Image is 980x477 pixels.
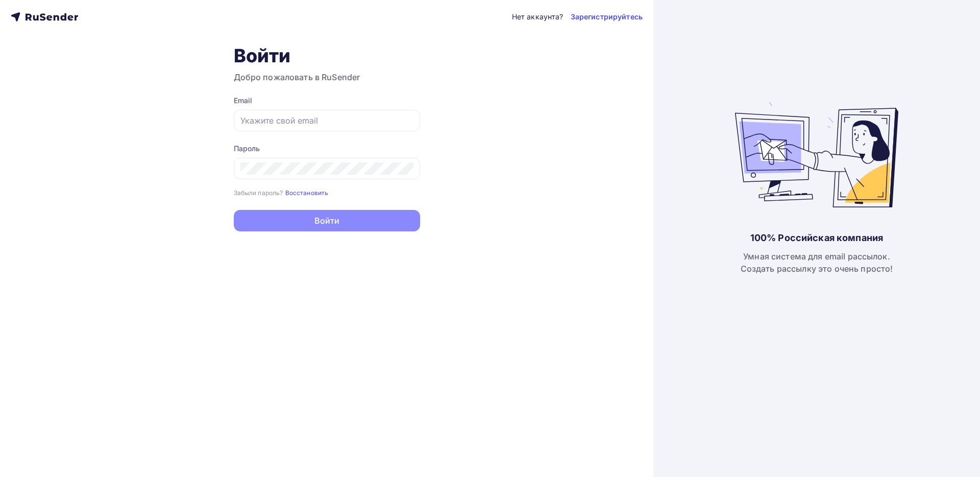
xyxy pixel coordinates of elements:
[285,189,329,197] small: Восстановить
[234,189,283,197] small: Забыли пароль?
[285,188,329,197] a: Восстановить
[750,232,883,244] div: 100% Российская компания
[234,210,420,231] button: Войти
[741,250,893,275] div: Умная система для email рассылок. Создать рассылку это очень просто!
[234,44,420,67] h1: Войти
[234,71,420,83] h3: Добро пожаловать в RuSender
[512,12,563,22] div: Нет аккаунта?
[234,96,420,106] div: Email
[571,12,643,22] a: Зарегистрируйтесь
[240,114,413,127] input: Укажите свой email
[234,144,420,154] div: Пароль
